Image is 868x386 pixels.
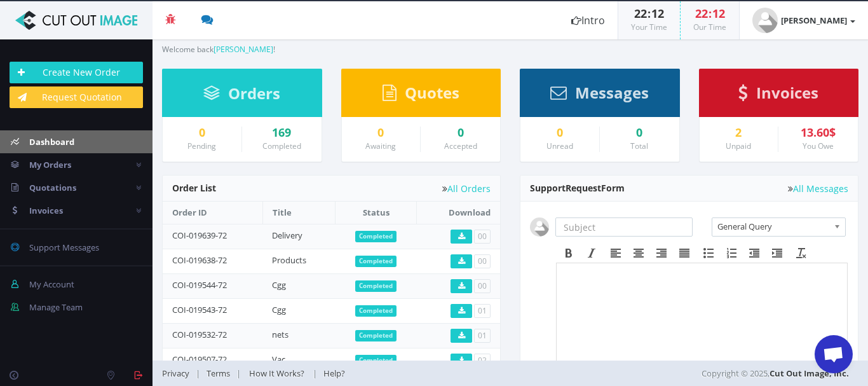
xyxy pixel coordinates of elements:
span: My Account [29,279,74,290]
small: Unpaid [726,141,751,151]
span: Invoices [29,205,63,216]
span: : [708,6,712,21]
div: Align right [650,245,673,261]
small: You Owe [803,141,834,151]
span: 22 [634,6,647,21]
span: Messages [575,82,649,103]
a: COI-019507-72 [172,354,227,365]
strong: [PERSON_NAME] [781,15,847,26]
span: General Query [717,218,829,235]
a: 0 [430,127,491,139]
div: Justify [673,245,696,261]
span: Completed [355,355,397,366]
span: Completed [355,256,397,267]
span: Dashboard [29,136,74,148]
input: Subject [555,217,693,237]
a: Terms [200,368,236,379]
a: 169 [252,127,312,139]
small: Your Time [631,22,667,32]
img: Cut Out Image [10,11,143,30]
div: Bold [557,245,580,261]
iframe: Rich Text Area. Press ALT-F9 for menu. Press ALT-F10 for toolbar. Press ALT-0 for help [557,263,847,361]
div: Increase indent [766,245,789,261]
a: nets [272,329,288,340]
span: Orders [228,83,280,104]
div: Numbered list [720,245,743,261]
div: 0 [609,127,670,139]
th: Title [262,202,335,224]
a: 2 [709,127,769,139]
a: 0 [351,127,411,139]
div: Clear formatting [790,245,813,261]
a: All Orders [442,184,491,193]
a: Help? [317,368,351,379]
span: Order List [172,182,216,194]
a: Invoices [738,90,818,101]
a: Vac [272,354,285,365]
a: COI-019544-72 [172,279,227,291]
a: Cgg [272,304,286,315]
h3: Dashboard [162,23,501,39]
a: Orders [203,90,280,102]
span: How It Works? [249,368,304,379]
span: 12 [651,6,664,21]
img: user_default.jpg [530,217,549,237]
a: How It Works? [241,368,313,379]
small: Pending [187,141,216,151]
a: Products [272,254,306,266]
th: Download [417,202,500,224]
span: 12 [712,6,725,21]
div: Align left [604,245,627,261]
span: Support Messages [29,242,99,253]
a: [PERSON_NAME] [214,44,273,55]
small: Accepted [444,141,477,151]
th: Status [335,202,417,224]
span: My Orders [29,159,71,170]
span: Copyright © 2025, [702,367,849,380]
a: COI-019638-72 [172,254,227,266]
span: Completed [355,280,397,292]
div: Bullet list [697,245,720,261]
span: Completed [355,305,397,317]
a: Privacy [162,368,196,379]
small: Completed [262,141,301,151]
span: Invoices [756,82,818,103]
small: Awaiting [365,141,396,151]
div: Italic [580,245,603,261]
a: 0 [530,127,590,139]
small: Welcome back ! [162,44,275,55]
a: 0 [172,127,232,139]
span: 22 [695,6,708,21]
div: 13.60$ [788,127,848,139]
a: [PERSON_NAME] [740,1,868,39]
div: Decrease indent [743,245,766,261]
a: Quotes [383,90,459,101]
div: | | | [162,361,627,386]
span: Completed [355,330,397,341]
a: Request Quotation [10,86,143,108]
small: Unread [546,141,573,151]
a: COI-019543-72 [172,304,227,315]
a: All Messages [788,184,848,193]
a: Cut Out Image, Inc. [770,368,849,379]
small: Total [630,141,648,151]
span: Quotations [29,182,76,193]
a: Intro [559,1,618,39]
div: Open chat [815,335,853,373]
span: Request [566,182,601,194]
a: COI-019532-72 [172,329,227,340]
a: Cgg [272,279,286,291]
span: : [647,6,651,21]
span: Quotes [405,82,459,103]
a: Delivery [272,230,302,241]
small: Our Time [693,22,726,32]
th: Order ID [163,202,262,224]
div: Align center [627,245,650,261]
img: user_default.jpg [752,8,778,33]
